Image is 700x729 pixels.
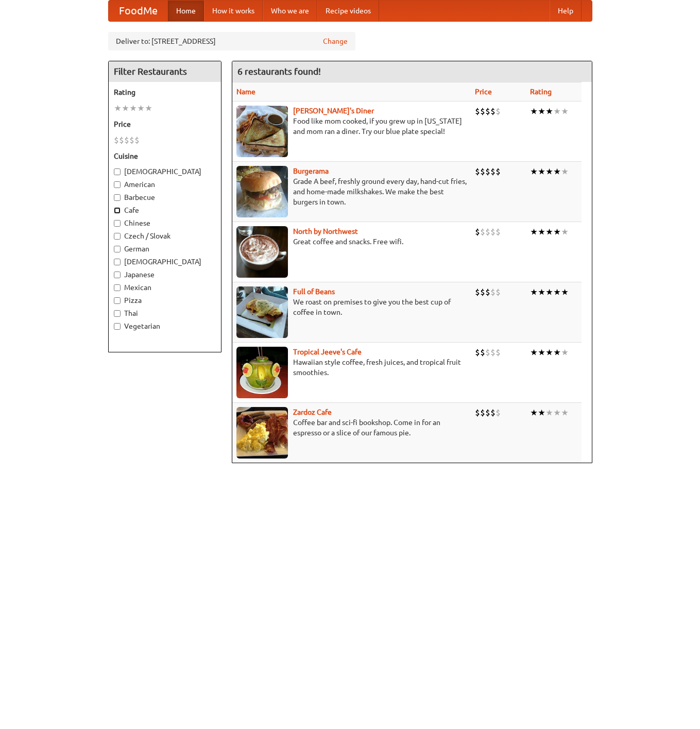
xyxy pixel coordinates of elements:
[561,286,569,298] li: ★
[114,323,121,330] input: Vegetarian
[114,297,121,304] input: Pizza
[114,151,216,161] h5: Cuisine
[114,259,121,265] input: [DEMOGRAPHIC_DATA]
[236,357,467,378] p: Hawaiian style coffee, fresh juices, and tropical fruit smoothies.
[490,226,496,238] li: $
[114,233,121,240] input: Czech / Slovak
[530,286,538,298] li: ★
[561,407,569,418] li: ★
[122,103,129,114] li: ★
[236,226,288,278] img: north.jpg
[137,103,145,114] li: ★
[475,226,480,238] li: $
[530,407,538,418] li: ★
[236,236,467,247] p: Great coffee and snacks. Free wifi.
[293,227,358,235] a: North by Northwest
[545,407,553,418] li: ★
[496,286,501,298] li: $
[236,176,467,207] p: Grade A beef, freshly ground every day, hand-cut fries, and home-made milkshakes. We make the bes...
[168,1,204,21] a: Home
[545,106,553,117] li: ★
[538,166,545,177] li: ★
[475,88,492,96] a: Price
[129,103,137,114] li: ★
[293,408,332,416] a: Zardoz Cafe
[545,286,553,298] li: ★
[496,347,501,358] li: $
[114,205,216,215] label: Cafe
[480,286,485,298] li: $
[553,347,561,358] li: ★
[480,347,485,358] li: $
[129,134,134,146] li: $
[114,134,119,146] li: $
[553,106,561,117] li: ★
[485,407,490,418] li: $
[530,88,552,96] a: Rating
[293,167,329,175] a: Burgerama
[538,407,545,418] li: ★
[561,106,569,117] li: ★
[263,1,317,21] a: Who we are
[475,286,480,298] li: $
[114,87,216,97] h5: Rating
[114,269,216,280] label: Japanese
[496,226,501,238] li: $
[530,347,538,358] li: ★
[236,116,467,137] p: Food like mom cooked, if you grew up in [US_STATE] and mom ran a diner. Try our blue plate special!
[114,166,216,177] label: [DEMOGRAPHIC_DATA]
[490,286,496,298] li: $
[236,347,288,398] img: jeeves.jpg
[236,407,288,459] img: zardoz.jpg
[145,103,152,114] li: ★
[114,194,121,201] input: Barbecue
[119,134,124,146] li: $
[114,103,122,114] li: ★
[114,168,121,175] input: [DEMOGRAPHIC_DATA]
[114,246,121,252] input: German
[475,106,480,117] li: $
[114,257,216,267] label: [DEMOGRAPHIC_DATA]
[114,272,121,278] input: Japanese
[545,347,553,358] li: ★
[114,284,121,291] input: Mexican
[490,347,496,358] li: $
[108,32,355,50] div: Deliver to: [STREET_ADDRESS]
[124,134,129,146] li: $
[236,166,288,217] img: burgerama.jpg
[550,1,582,21] a: Help
[545,166,553,177] li: ★
[480,226,485,238] li: $
[480,407,485,418] li: $
[114,244,216,254] label: German
[293,287,335,296] a: Full of Beans
[114,192,216,202] label: Barbecue
[480,166,485,177] li: $
[134,134,140,146] li: $
[114,231,216,241] label: Czech / Slovak
[561,166,569,177] li: ★
[553,286,561,298] li: ★
[204,1,263,21] a: How it works
[538,286,545,298] li: ★
[538,347,545,358] li: ★
[114,181,121,188] input: American
[553,226,561,238] li: ★
[114,295,216,306] label: Pizza
[538,226,545,238] li: ★
[114,310,121,317] input: Thai
[490,106,496,117] li: $
[485,166,490,177] li: $
[293,107,374,115] a: [PERSON_NAME]'s Diner
[490,407,496,418] li: $
[485,226,490,238] li: $
[545,226,553,238] li: ★
[236,286,288,338] img: beans.jpg
[530,106,538,117] li: ★
[496,166,501,177] li: $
